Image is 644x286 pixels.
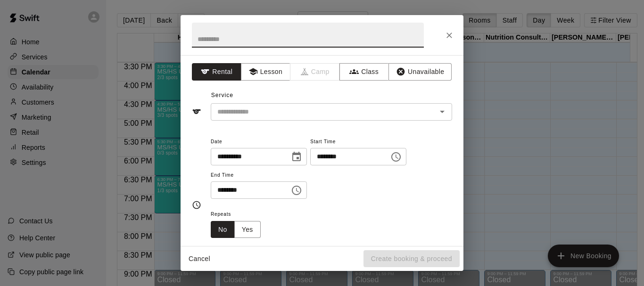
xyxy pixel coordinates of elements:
span: Start Time [310,136,406,148]
button: Class [339,63,389,81]
button: Choose time, selected time is 6:30 PM [287,181,306,200]
button: Yes [234,221,261,238]
span: Date [211,136,307,148]
button: Choose time, selected time is 6:00 PM [387,147,405,166]
span: Service [211,92,233,98]
svg: Timing [192,200,201,210]
button: Open [436,105,449,118]
button: Lesson [241,63,290,81]
button: Unavailable [388,63,452,81]
span: End Time [211,169,307,182]
button: No [211,221,235,238]
div: outlined button group [211,221,261,238]
svg: Service [192,107,201,116]
button: Close [441,27,458,44]
button: Rental [192,63,241,81]
span: Camps can only be created in the Services page [290,63,340,81]
button: Choose date, selected date is Sep 19, 2025 [287,147,306,166]
button: Cancel [184,250,215,268]
span: Repeats [211,208,268,221]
